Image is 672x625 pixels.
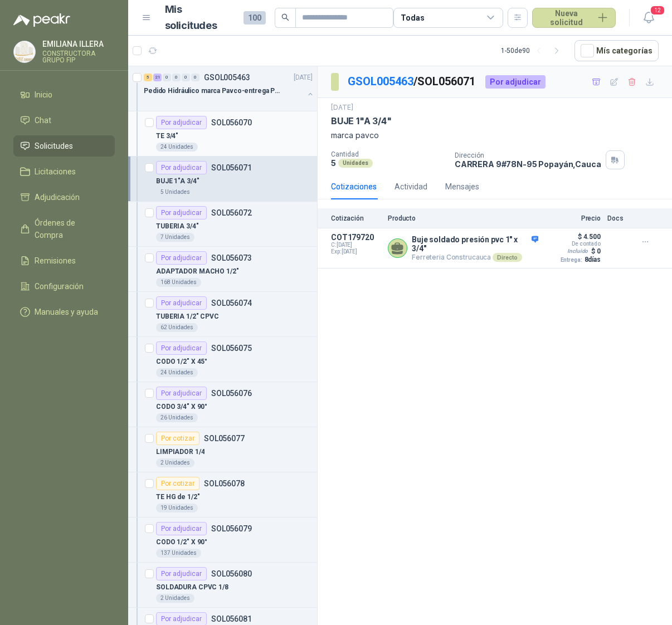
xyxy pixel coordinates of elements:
[211,209,252,217] p: SOL056072
[331,214,381,222] p: Cotización
[35,255,76,267] span: Remisiones
[13,135,115,157] a: Solicitudes
[338,159,373,168] div: Unidades
[35,114,51,126] span: Chat
[156,206,207,219] div: Por adjudicar
[13,187,115,208] a: Adjudicación
[211,570,252,578] p: SOL056080
[211,389,252,397] p: SOL056076
[13,13,70,27] img: Logo peakr
[401,12,424,24] div: Todas
[501,42,566,60] div: 1 - 50 de 90
[331,248,381,255] span: Exp: [DATE]
[35,165,76,178] span: Licitaciones
[331,115,392,127] p: BUJE 1"A 3/4"
[485,75,546,89] div: Por adjudicar
[156,492,199,502] p: TE HG de 1/2"
[331,233,381,242] p: COT179720
[172,74,181,81] div: 0
[156,549,201,558] div: 137 Unidades
[532,8,616,28] button: Nueva solicitud
[42,50,115,64] p: CONSTRUCTORA GRUPO FIP
[331,158,336,168] p: 5
[128,111,317,157] a: Por adjudicarSOL056070TE 3/4"24 Unidades
[331,102,353,113] p: [DATE]
[211,525,252,533] p: SOL056079
[13,84,115,105] a: Inicio
[211,164,252,172] p: SOL056071
[156,594,194,603] div: 2 Unidades
[348,73,476,90] p: / SOL056071
[13,301,115,323] a: Manuales y ayuda
[156,567,207,580] div: Por adjudicar
[128,337,317,382] a: Por adjudicarSOL056075CODO 1/2" X 45°24 Unidades
[156,341,207,355] div: Por adjudicar
[35,191,80,203] span: Adjudicación
[13,161,115,182] a: Licitaciones
[388,214,538,222] p: Producto
[156,188,194,197] div: 5 Unidades
[156,537,207,548] p: CODO 1/2" X 90°
[545,214,601,222] p: Precio
[156,413,198,422] div: 26 Unidades
[156,522,207,535] div: Por adjudicar
[156,161,207,174] div: Por adjudicar
[156,368,198,377] div: 24 Unidades
[211,615,252,623] p: SOL056081
[156,477,199,490] div: Por cotizar
[639,8,659,28] button: 12
[128,382,317,427] a: Por adjudicarSOL056076CODO 3/4" X 90°26 Unidades
[128,157,317,202] a: Por adjudicarSOL056071BUJE 1"A 3/4"5 Unidades
[585,256,601,263] p: 8 días
[13,250,115,271] a: Remisiones
[294,72,313,83] p: [DATE]
[144,74,152,81] div: 5
[156,458,194,467] div: 2 Unidades
[13,276,115,297] a: Configuración
[165,2,235,34] h1: Mis solicitudes
[128,292,317,337] a: Por adjudicarSOL056074TUBERIA 1/2" CPVC62 Unidades
[156,504,198,512] div: 19 Unidades
[13,110,115,131] a: Chat
[144,71,315,106] a: 5 21 0 0 0 0 GSOL005463[DATE] Pedido Hidráulico marca Pavco-entrega Popayán
[128,247,317,292] a: Por adjudicarSOL056073ADAPTADOR MACHO 1/2"168 Unidades
[156,131,178,141] p: TE 3/4"
[156,447,204,457] p: LIMPIADOR 1/4
[156,221,199,232] p: TUBERIA 3/4"
[156,582,228,593] p: SOLDADURA CPVC 1/8
[412,253,538,262] p: Ferreteria Construcauca
[412,235,538,253] p: Buje soldado presión pvc 1" x 3/4"
[156,311,219,322] p: TUBERIA 1/2" CPVC
[35,89,52,101] span: Inicio
[128,472,317,517] a: Por cotizarSOL056078TE HG de 1/2"19 Unidades
[331,180,377,193] div: Cotizaciones
[14,41,35,62] img: Company Logo
[607,214,630,222] p: Docs
[156,296,207,310] div: Por adjudicar
[211,299,252,307] p: SOL056074
[211,119,252,126] p: SOL056070
[204,434,245,442] p: SOL056077
[35,306,98,318] span: Manuales y ayuda
[561,257,582,263] span: Entrega:
[35,140,73,152] span: Solicitudes
[144,86,283,96] p: Pedido Hidráulico marca Pavco-entrega Popayán
[211,344,252,352] p: SOL056075
[156,402,207,412] p: CODO 3/4" X 90°
[156,143,198,152] div: 24 Unidades
[565,247,590,256] div: Incluido
[493,253,522,262] div: Directo
[156,387,207,400] div: Por adjudicar
[182,74,190,81] div: 0
[156,233,194,242] div: 7 Unidades
[128,563,317,608] a: Por adjudicarSOL056080SOLDADURA CPVC 1/82 Unidades
[156,432,199,445] div: Por cotizar
[156,116,207,129] div: Por adjudicar
[156,251,207,265] div: Por adjudicar
[591,247,601,255] p: $ 0
[153,74,162,81] div: 21
[395,180,427,193] div: Actividad
[42,40,115,48] p: EMILIANA ILLERA
[156,278,201,287] div: 168 Unidades
[331,242,381,248] span: C: [DATE]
